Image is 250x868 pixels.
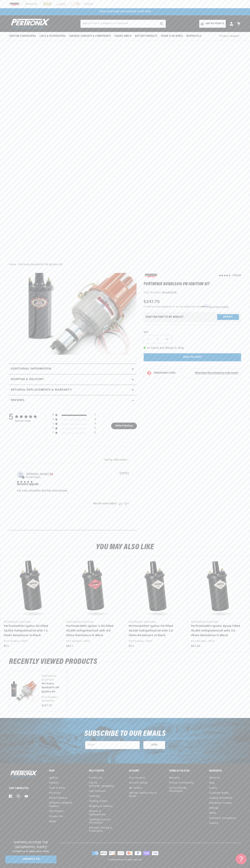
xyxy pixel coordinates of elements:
a: PerTronix40611 Ignitor Epoxy Filled 40,000 VoltIgnitionCoil with 3.0 Ohms Resistance in Black [191,624,243,638]
h2: Returns, Replacements & Warranty [11,388,72,392]
span: Ignition Conversions [9,34,36,38]
div: 1 [52,431,54,434]
div: 0 [95,431,96,436]
nav: breadcrumbs [9,263,241,267]
div: Does This part fit My vehicle? [146,316,184,318]
div: 2 star by 0 reviews [52,427,96,431]
span: Add my vehicle [206,22,224,25]
span: $23 [187,306,191,308]
button: EMISSIONS CODEWhat does this emissions code mean? [154,371,238,375]
div: 0 [95,427,96,431]
button: Translation missing: en.sections.announcements.previous_announcement [64,8,71,15]
img: Pertronix [9,18,50,30]
button: Translation missing: en.sections.announcements.next_announcement [179,8,186,15]
h2: Shipping & Delivery [11,377,44,382]
div: customer reviews [11,406,135,527]
div: [DATE] [120,472,129,475]
a: Add My Vehicle: How It Works [129,791,161,799]
a: Account details [129,780,148,785]
a: Payment, Pricing & Promotions [89,825,121,834]
a: Contact Us [5,855,56,864]
a: Your account [129,776,145,780]
summary: Motorcycle [184,32,203,40]
p: 4 interest-free payments or as low as /mo with . [144,305,229,308]
button: Add to cart [144,353,241,361]
p: Contact us to place your order. [5,850,56,854]
summary: Returns, Replacements & Warranty [9,385,137,395]
a: PerTronix Bundle016 VW Ignition Kit [42,682,60,694]
label: QTY [144,331,241,334]
a: PerTronix [49,791,60,796]
a: PerTronix45011 Ignitor II Oil Filled 45,000 VoltIgnitionCoil with 0.6 Ohms Resistance in Black [66,624,118,638]
div: 3 [52,422,54,425]
a: Updating Account Information [89,817,118,825]
span: Sort by: [104,459,113,461]
summary: Additional information [9,364,137,374]
img: Emissions code [146,370,152,376]
h1: PerTronix Bundle016 VW Ignition Kit [144,282,241,286]
h3: Shipping Outside the [GEOGRAPHIC_DATA]? [5,840,56,850]
div: With media [114,459,126,461]
p: In-Stock and Ready to Ship [144,346,241,351]
strong: Bundle016 [162,291,177,294]
span: Engine Swaps [115,34,131,38]
div: 1 [122,502,123,505]
a: Add my vehicle [199,20,226,28]
ul: Slider [9,671,241,712]
div: 1 [95,413,95,418]
span: Coils & Distributors [39,34,66,38]
a: My orders [129,786,142,791]
span: FREE SHIPPING ON ORDERS OVER $109 [99,10,151,13]
summary: Headers, Exhausts & Components [67,32,113,40]
small: All rights reserved. [124,859,142,861]
a: FAQ Pertronix [89,789,106,794]
div: Announcement [71,10,179,14]
div: 4 star by 0 reviews [52,418,96,422]
media-gallery: Gallery Viewer [9,273,137,356]
a: Tools & Parts [49,786,65,791]
div: 5 star rating out of 5 stars [17,481,39,483]
span: $247.70 [144,299,160,305]
summary: Reviews [9,395,137,406]
p: Stay Connected [9,787,37,790]
summary: Coils & Distributors [38,32,67,40]
a: Careers [209,821,218,826]
span: Battery Products [135,34,157,38]
a: Warranty [169,776,180,780]
div: Vote down [125,502,127,505]
a: Viewing Orders [89,799,108,804]
span: Affirm [202,305,208,308]
a: Catalog Downloads [209,796,232,801]
small: © 2025 . [108,859,124,861]
a: PerTronix40011 Ignitor Oil Filled 40,000 VoltIgnitionCoil with 1.5 Ohms Resistance in Black [4,624,55,638]
input: Search Part #, Category or Keyword [81,20,166,28]
div: 1 Review [232,273,241,277]
a: Returns & Replacements [89,809,118,817]
a: Shipping & Delivery [89,804,113,809]
div: 0 [95,422,96,427]
a: Customer Builds [209,791,229,796]
a: Blog [209,780,214,785]
summary: Battery Products [133,32,159,40]
a: JBA Exhaust [49,809,64,814]
a: About Us [209,776,220,780]
div: 1 star by 0 reviews [52,431,96,436]
button: Write A Review [111,423,137,429]
img: Pertronix [9,770,38,778]
div: 5 star by 1 reviews [52,413,96,418]
div: Was this review helpful? [93,502,117,505]
a: Exhaust [49,780,58,785]
a: Patriot Exhaust [49,796,67,801]
a: PerTronix Bundle016 VW Ignition Kit [19,263,62,267]
a: Spyke [49,819,56,824]
div: 2 of 2 [71,10,179,14]
span: Product Support [219,34,239,38]
span: Motorcycle [186,34,201,38]
a: Events [209,786,217,791]
a: Sitemap [209,806,219,811]
a: Ignition [49,776,58,780]
a: Emissions compliance [209,816,236,821]
input: Email [85,741,140,749]
a: Contact us [89,776,102,780]
summary: Ignition Conversions [9,32,38,40]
